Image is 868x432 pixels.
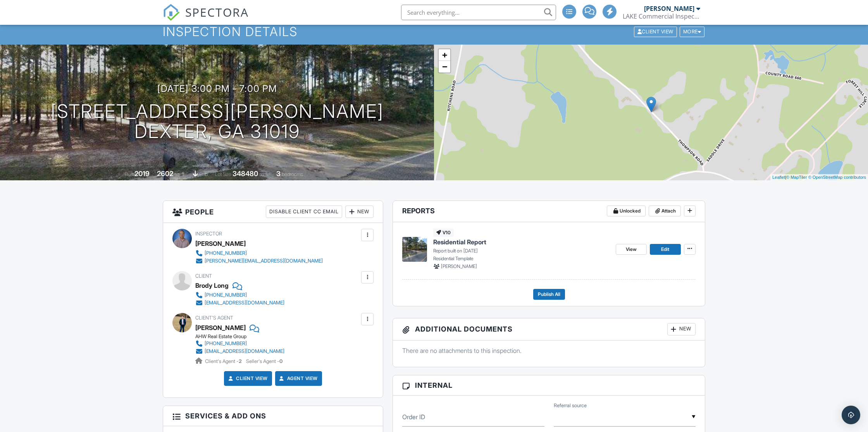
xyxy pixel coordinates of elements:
a: [EMAIL_ADDRESS][DOMAIN_NAME] [195,347,284,355]
div: New [667,323,696,335]
a: [PHONE_NUMBER] [195,249,323,257]
a: [EMAIL_ADDRESS][DOMAIN_NAME] [195,299,284,307]
div: 2602 [157,169,173,178]
h3: Additional Documents [393,318,705,340]
p: There are no attachments to this inspection. [402,346,696,355]
div: Open Intercom Messenger [842,406,860,424]
a: Zoom in [439,49,450,61]
div: Disable Client CC Email [266,206,342,218]
h3: Internal [393,375,705,396]
span: Client [195,273,212,279]
h3: People [163,201,383,223]
img: The Best Home Inspection Software - Spectora [163,4,180,21]
a: Agent View [278,375,318,382]
input: Search everything... [401,5,556,20]
a: [PHONE_NUMBER] [195,291,284,299]
a: [PERSON_NAME] [195,322,246,334]
div: [PHONE_NUMBER] [205,250,247,256]
div: Client View [634,26,677,37]
div: [EMAIL_ADDRESS][DOMAIN_NAME] [205,300,284,306]
span: Seller's Agent - [246,358,282,364]
h1: Inspection Details [163,25,705,38]
h3: [DATE] 3:00 pm - 7:00 pm [157,83,277,94]
a: SPECTORA [163,10,249,27]
div: [PHONE_NUMBER] [205,292,247,298]
span: SPECTORA [185,4,249,20]
a: [PERSON_NAME][EMAIL_ADDRESS][DOMAIN_NAME] [195,257,323,265]
span: sq. ft. [174,171,185,177]
a: Client View [227,375,268,382]
span: Built [125,171,133,177]
div: [PHONE_NUMBER] [205,340,247,347]
a: Leaflet [772,175,785,180]
a: Zoom out [439,61,450,73]
span: Inspector [195,231,222,237]
div: [EMAIL_ADDRESS][DOMAIN_NAME] [205,348,284,354]
span: Lot Size [215,171,231,177]
a: © OpenStreetMap contributors [808,175,866,180]
span: sq.ft. [259,171,269,177]
strong: 0 [279,358,282,364]
a: [PHONE_NUMBER] [195,340,284,347]
h1: [STREET_ADDRESS][PERSON_NAME] Dexter, GA 31019 [51,101,384,142]
a: © MapTiler [786,175,807,180]
span: Client's Agent [195,315,233,321]
label: Referral source [554,402,587,409]
div: LAKE Commercial Inspections & Consulting, llc. [623,12,700,20]
div: AHW Real Estate Group [195,334,291,340]
div: [PERSON_NAME] [644,5,694,12]
a: Client View [633,28,679,34]
div: New [345,206,374,218]
span: bedrooms [282,171,303,177]
div: More [680,26,705,37]
label: Order ID [402,413,425,421]
div: [PERSON_NAME][EMAIL_ADDRESS][DOMAIN_NAME] [205,258,323,264]
h3: Services & Add ons [163,406,383,426]
div: Brody Long [195,280,229,291]
div: 348480 [232,169,258,178]
div: 2019 [134,169,150,178]
span: slab [199,171,208,177]
div: | [770,174,868,181]
div: [PERSON_NAME] [195,238,246,249]
strong: 2 [239,358,242,364]
div: 3 [276,169,281,178]
span: Client's Agent - [205,358,243,364]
